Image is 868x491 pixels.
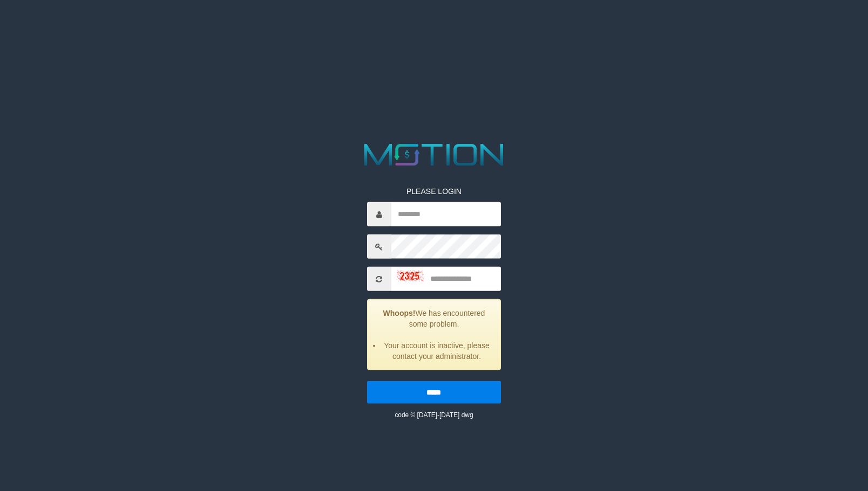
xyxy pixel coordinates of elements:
li: Your account is inactive, please contact your administrator. [381,340,492,362]
img: MOTION_logo.png [358,140,510,170]
small: code © [DATE]-[DATE] dwg [395,411,473,419]
img: captcha [397,270,424,281]
strong: Whoops! [383,309,416,317]
div: We has encountered some problem. [367,299,501,370]
p: PLEASE LOGIN [367,186,501,197]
